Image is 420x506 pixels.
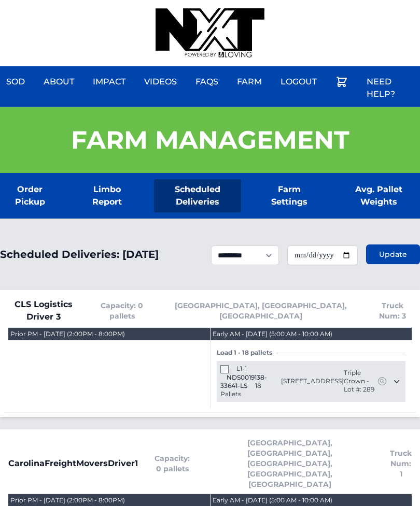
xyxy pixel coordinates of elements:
[71,127,349,152] h1: Farm Management
[236,365,247,372] span: L1-1
[10,496,125,504] div: Prior PM - [DATE] (2:00PM - 8:00PM)
[165,300,357,321] span: [GEOGRAPHIC_DATA], [GEOGRAPHIC_DATA], [GEOGRAPHIC_DATA]
[220,373,267,389] span: NDS0019138-33641-LS
[281,377,344,385] span: [STREET_ADDRESS]
[379,249,407,259] span: Update
[366,244,420,264] button: Update
[231,69,268,94] a: Farm
[217,349,276,357] span: Load 1 - 18 pallets
[155,453,190,474] span: Capacity: 0 pallets
[390,448,412,479] span: Truck Num: 1
[37,69,80,94] a: About
[189,69,225,94] a: FAQs
[156,8,264,58] img: nextdaysod.com Logo
[274,69,323,94] a: Logout
[337,179,420,212] a: Avg. Pallet Weights
[154,179,241,212] a: Scheduled Deliveries
[77,179,138,212] a: Limbo Report
[213,330,332,338] div: Early AM - [DATE] (5:00 AM - 10:00 AM)
[206,438,373,489] span: [GEOGRAPHIC_DATA], [GEOGRAPHIC_DATA], [GEOGRAPHIC_DATA], [GEOGRAPHIC_DATA], [GEOGRAPHIC_DATA]
[344,369,377,394] span: Triple Crown - Lot #: 289
[138,69,183,94] a: Videos
[96,300,148,321] span: Capacity: 0 pallets
[8,457,138,470] span: CarolinaFreightMoversDriver1
[87,69,132,94] a: Impact
[220,382,261,398] span: 18 Pallets
[374,300,412,321] span: Truck Num: 3
[360,69,420,107] a: Need Help?
[10,330,125,338] div: Prior PM - [DATE] (2:00PM - 8:00PM)
[213,496,332,504] div: Early AM - [DATE] (5:00 AM - 10:00 AM)
[258,179,320,212] a: Farm Settings
[8,298,79,323] span: CLS Logistics Driver 3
